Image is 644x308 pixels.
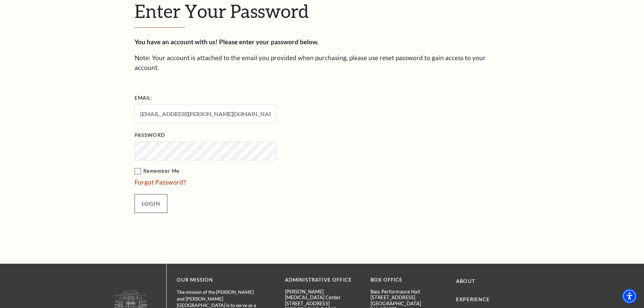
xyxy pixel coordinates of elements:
[371,276,446,284] p: BOX OFFICE
[135,53,510,72] p: Note: Your account is attached to the email you provided when purchasing, please use reset passwo...
[285,289,360,301] p: [PERSON_NAME][MEDICAL_DATA] Center
[622,289,637,304] div: Accessibility Menu
[371,294,446,300] p: [STREET_ADDRESS]
[285,276,360,284] p: Administrative Office
[135,167,344,175] label: Remember Me
[135,131,165,140] label: Password
[219,38,318,46] strong: Please enter your password below.
[135,194,167,213] input: Submit button
[135,178,186,186] a: Forgot Password?
[177,276,261,284] p: OUR MISSION
[135,94,153,102] label: Email:
[456,278,475,284] a: About
[456,297,490,302] a: Experience
[285,301,360,306] p: [STREET_ADDRESS]
[371,289,446,294] p: Bass Performance Hall
[135,38,218,46] strong: You have an account with us!
[135,104,277,123] input: Required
